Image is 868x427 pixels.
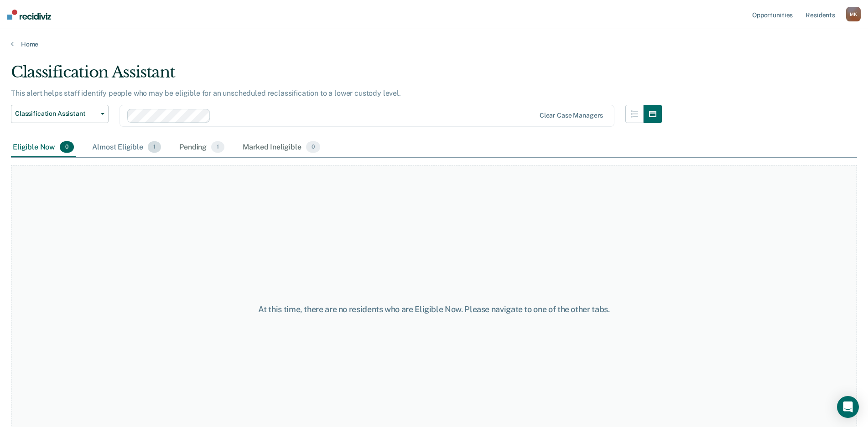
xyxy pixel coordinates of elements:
div: Almost Eligible1 [90,138,163,158]
span: 0 [306,141,320,153]
div: Eligible Now0 [11,138,76,158]
div: Pending1 [177,138,226,158]
button: Classification Assistant [11,105,109,123]
img: Recidiviz [7,10,51,20]
div: Clear case managers [540,112,603,119]
div: Marked Ineligible0 [241,138,322,158]
span: Classification Assistant [15,110,97,118]
p: This alert helps staff identify people who may be eligible for an unscheduled reclassification to... [11,89,401,98]
div: Open Intercom Messenger [837,396,859,418]
div: M K [846,7,861,21]
span: 0 [60,141,74,153]
a: Home [11,40,857,48]
div: Classification Assistant [11,63,662,89]
div: At this time, there are no residents who are Eligible Now. Please navigate to one of the other tabs. [223,304,645,314]
button: MK [846,7,861,21]
span: 1 [211,141,224,153]
span: 1 [148,141,161,153]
